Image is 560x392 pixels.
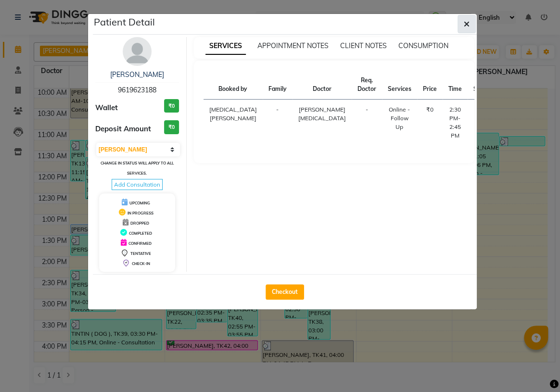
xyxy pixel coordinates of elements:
[95,124,151,135] span: Deposit Amount
[293,70,352,100] th: Doctor
[443,70,468,100] th: Time
[443,100,468,146] td: 2:30 PM-2:45 PM
[263,100,293,146] td: -
[94,15,155,29] h5: Patient Detail
[388,105,411,131] div: Online - Follow Up
[382,70,417,100] th: Services
[130,221,149,226] span: DROPPED
[204,100,263,146] td: [MEDICAL_DATA][PERSON_NAME]
[127,211,153,215] span: IN PROGRESS
[130,251,151,256] span: TENTATIVE
[95,102,118,114] span: Wallet
[164,99,179,113] h3: ₹0
[129,231,152,236] span: COMPLETED
[204,70,263,100] th: Booked by
[468,70,497,100] th: Status
[164,120,179,134] h3: ₹0
[417,70,443,100] th: Price
[110,70,164,79] a: [PERSON_NAME]
[266,284,304,300] button: Checkout
[423,105,437,114] div: ₹0
[132,261,150,266] span: CHECK-IN
[352,70,382,100] th: Req. Doctor
[257,41,329,50] span: APPOINTMENT NOTES
[263,70,293,100] th: Family
[118,86,156,94] span: 9619623188
[352,100,382,146] td: -
[112,179,163,190] span: Add Consultation
[298,106,346,122] span: [PERSON_NAME][MEDICAL_DATA]
[129,201,150,205] span: UPCOMING
[101,161,174,176] small: Change in status will apply to all services.
[128,241,152,246] span: CONFIRMED
[205,38,246,55] span: SERVICES
[340,41,387,50] span: CLIENT NOTES
[398,41,448,50] span: CONSUMPTION
[123,37,152,66] img: avatar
